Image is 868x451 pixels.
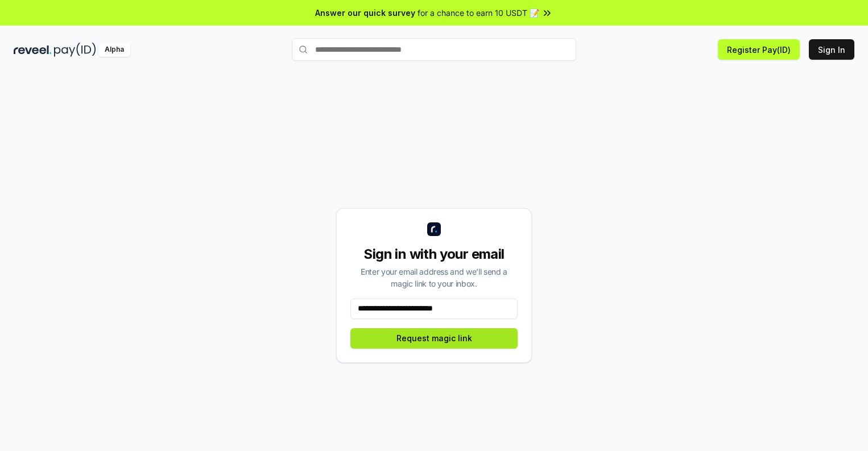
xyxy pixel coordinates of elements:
div: Sign in with your email [350,245,518,263]
button: Register Pay(ID) [718,39,800,60]
button: Request magic link [350,328,518,349]
div: Alpha [98,43,130,57]
img: logo_small [427,222,441,236]
img: pay_id [54,43,96,57]
img: reveel_dark [14,43,52,57]
span: for a chance to earn 10 USDT 📝 [418,7,539,19]
button: Sign In [809,39,854,60]
span: Answer our quick survey [315,7,415,19]
div: Enter your email address and we’ll send a magic link to your inbox. [350,266,518,289]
